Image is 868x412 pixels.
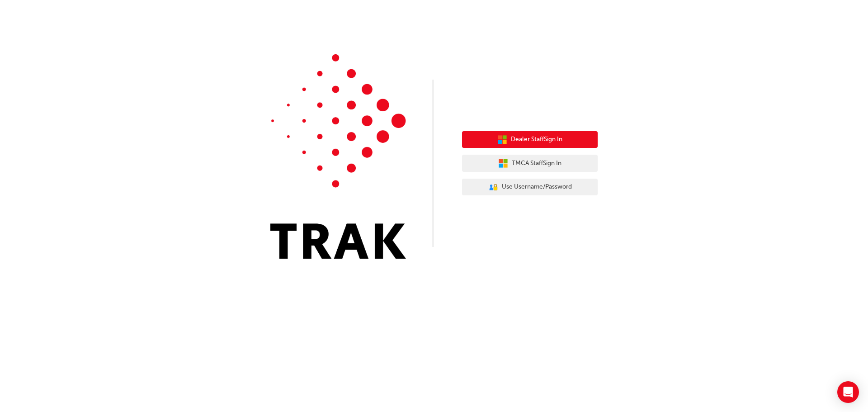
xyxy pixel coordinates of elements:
[837,381,859,403] div: Open Intercom Messenger
[512,158,561,169] span: TMCA Staff Sign In
[511,134,562,145] span: Dealer Staff Sign In
[462,155,598,172] button: TMCA StaffSign In
[462,179,598,196] button: Use Username/Password
[462,131,598,148] button: Dealer StaffSign In
[502,182,572,192] span: Use Username/Password
[270,54,406,259] img: Trak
